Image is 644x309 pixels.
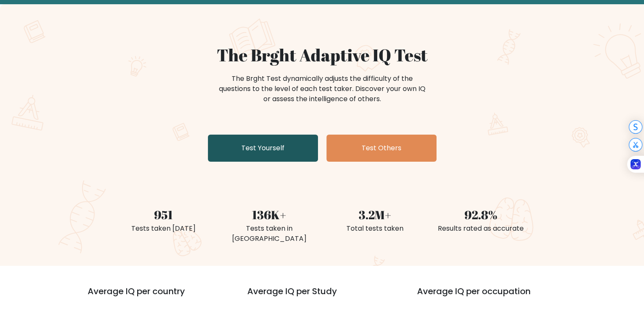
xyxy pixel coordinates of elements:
[116,206,211,223] div: 951
[221,206,317,223] div: 136K+
[326,135,437,162] a: Test Others
[433,223,529,234] div: Results rated as accurate
[417,286,567,306] h3: Average IQ per occupation
[221,223,317,244] div: Tests taken in [GEOGRAPHIC_DATA]
[116,45,529,65] h1: The Brght Adaptive IQ Test
[88,286,217,306] h3: Average IQ per country
[327,206,423,223] div: 3.2M+
[116,223,211,234] div: Tests taken [DATE]
[208,135,318,162] a: Test Yourself
[433,206,529,223] div: 92.8%
[216,74,428,104] div: The Brght Test dynamically adjusts the difficulty of the questions to the level of each test take...
[327,223,423,234] div: Total tests taken
[247,286,397,306] h3: Average IQ per Study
